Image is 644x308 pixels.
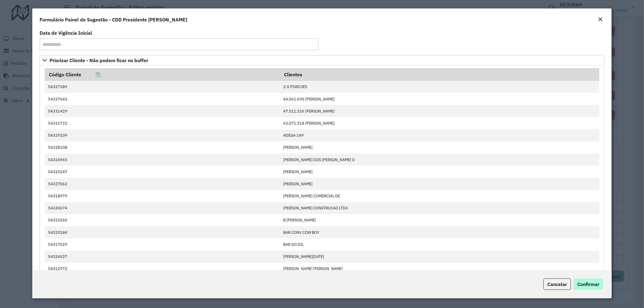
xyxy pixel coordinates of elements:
label: Data de Vigência Inicial [40,29,92,37]
td: [PERSON_NAME] CONSTRUCAO LTDA [280,202,599,214]
a: Priorizar Cliente - Não podem ficar no buffer [40,55,605,65]
td: 54327389 [45,81,280,93]
a: Copiar [81,71,101,78]
td: 54328108 [45,141,280,154]
td: 62.071.518 [PERSON_NAME] [280,117,599,129]
td: 54331722 [45,117,280,129]
td: BAR DO DIL [280,238,599,250]
button: Confirmar [573,278,603,290]
td: 54331429 [45,105,280,117]
td: 54325247 [45,166,280,178]
th: Código Cliente [45,68,280,81]
td: 54327643 [45,93,280,105]
td: 54324027 [45,251,280,263]
td: [PERSON_NAME] [280,166,599,178]
th: Clientes [280,68,599,81]
td: [PERSON_NAME] [280,178,599,190]
td: 54318979 [45,190,280,202]
td: 54329109 [45,129,280,141]
td: [PERSON_NAME] [PERSON_NAME] [280,263,599,275]
td: [PERSON_NAME] COMERCIAL DE [280,190,599,202]
td: 54324965 [45,154,280,166]
td: 54330674 [45,202,280,214]
td: 47.511.526 [PERSON_NAME] [280,105,599,117]
td: 44.061.690 [PERSON_NAME] [280,93,599,105]
em: Fechar [598,17,603,22]
button: Cancelar [543,278,571,290]
span: Priorizar Cliente - Não podem ficar no buffer [50,58,148,63]
td: BAR CONV COW BOY [280,226,599,238]
td: 54312972 [45,263,280,275]
td: 2 G PORCOES [280,81,599,93]
td: 54323260 [45,214,280,226]
span: Confirmar [577,281,599,287]
td: B [PERSON_NAME] [280,214,599,226]
td: [PERSON_NAME][DATE] [280,251,599,263]
button: Close [596,16,604,24]
td: [PERSON_NAME] DOS [PERSON_NAME] O [280,154,599,166]
td: 54327062 [45,178,280,190]
td: ADEGA 149 [280,129,599,141]
td: [PERSON_NAME] [280,141,599,154]
span: Cancelar [547,281,567,287]
h4: Formulário Painel de Sugestão - CDD Presidente [PERSON_NAME] [40,16,187,23]
td: 54317029 [45,238,280,250]
td: 54320184 [45,226,280,238]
